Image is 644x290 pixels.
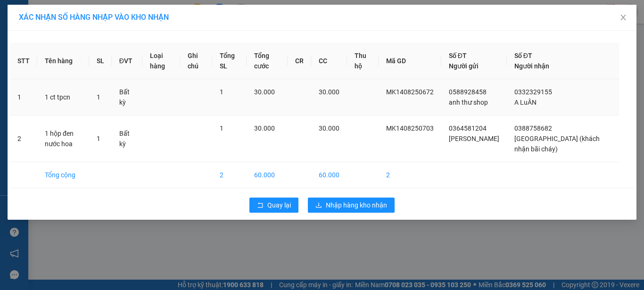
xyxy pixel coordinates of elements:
span: Nhập hàng kho nhận [326,200,387,210]
td: 2 [10,116,37,162]
strong: 024 3236 3236 - [8,36,98,52]
span: A LuÂN [514,99,537,106]
span: 0332329155 [514,88,552,96]
button: downloadNhập hàng kho nhận [308,198,395,213]
span: 1 [220,124,223,132]
span: Gửi hàng [GEOGRAPHIC_DATA]: Hotline: [7,27,98,61]
th: Mã GD [379,43,441,79]
th: Tổng SL [212,43,247,79]
span: 0388758682 [514,124,552,132]
span: Quay lại [267,200,291,210]
th: Loại hàng [142,43,180,79]
td: 2 [212,162,247,188]
td: Tổng cộng [37,162,89,188]
td: 2 [379,162,441,188]
span: 1 [97,93,100,101]
th: CR [288,43,311,79]
th: Ghi chú [180,43,212,79]
span: 30.000 [254,88,275,96]
span: 30.000 [319,124,339,132]
span: XÁC NHẬN SỐ HÀNG NHẬP VÀO KHO NHẬN [19,13,169,22]
span: 30.000 [254,124,275,132]
span: 0364581204 [449,124,487,132]
td: 60.000 [247,162,288,188]
span: 1 [220,88,223,96]
td: Bất kỳ [112,116,143,162]
th: Thu hộ [347,43,379,79]
th: Tên hàng [37,43,89,79]
th: STT [10,43,37,79]
td: 1 [10,79,37,116]
span: rollback [257,202,264,209]
td: Bất kỳ [112,79,143,116]
span: Người nhận [514,62,549,70]
strong: Công ty TNHH Phúc Xuyên [13,5,91,25]
span: 30.000 [319,88,339,96]
span: 0588928458 [449,88,487,96]
th: ĐVT [112,43,143,79]
strong: 0888 827 827 - 0848 827 827 [23,44,97,61]
span: [PERSON_NAME] [449,135,499,142]
td: 60.000 [311,162,347,188]
th: Tổng cước [247,43,288,79]
th: CC [311,43,347,79]
td: 1 ct tpcn [37,79,89,116]
th: SL [89,43,112,79]
span: 1 [97,135,100,142]
span: [GEOGRAPHIC_DATA] (khách nhận bãi cháy) [514,135,600,153]
td: 1 hộp đen nước hoa [37,116,89,162]
button: rollbackQuay lại [249,198,298,213]
span: MK1408250703 [386,124,434,132]
span: anh thư shop [449,99,488,106]
span: download [315,202,322,209]
span: MK1408250672 [386,88,434,96]
span: Người gửi [449,62,479,70]
span: Số ĐT [449,52,467,59]
button: Close [610,5,636,31]
span: Gửi hàng Hạ Long: Hotline: [11,63,93,88]
span: Số ĐT [514,52,532,59]
span: close [619,14,627,21]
